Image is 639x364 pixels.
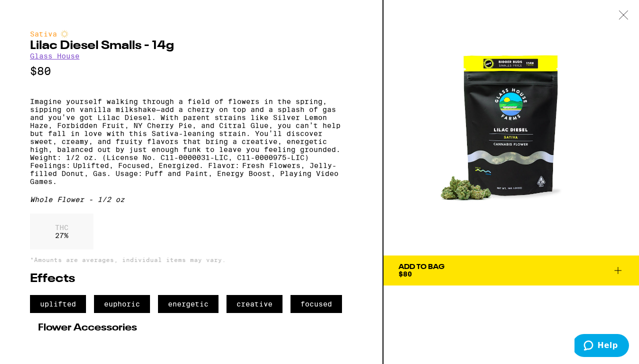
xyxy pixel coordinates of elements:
span: energetic [158,295,218,313]
span: uplifted [30,295,86,313]
p: $80 [30,65,352,77]
p: *Amounts are averages, individual items may vary. [30,256,352,263]
h2: Lilac Diesel Smalls - 14g [30,40,352,52]
a: Glass House [30,52,79,60]
span: euphoric [94,295,150,313]
div: 27 % [30,213,93,249]
span: $80 [398,270,412,278]
iframe: Opens a widget where you can find more information [574,334,629,359]
img: sativaColor.svg [60,30,68,38]
button: Add To Bag$80 [383,255,639,285]
span: creative [226,295,282,313]
p: THC [55,223,68,231]
span: focused [290,295,342,313]
div: Whole Flower - 1/2 oz [30,195,352,203]
h2: Flower Accessories [38,323,344,333]
p: Imagine yourself walking through a field of flowers in the spring, sipping on vanilla milkshake—a... [30,97,352,185]
h2: Effects [30,273,352,285]
div: Sativa [30,30,352,38]
div: Add To Bag [398,263,444,270]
